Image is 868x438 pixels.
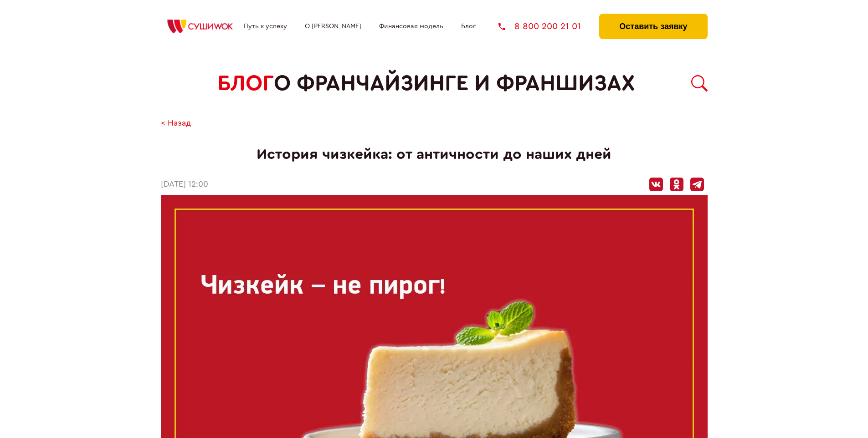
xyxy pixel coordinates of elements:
span: 8 800 200 21 01 [514,22,581,31]
button: Оставить заявку [599,14,707,39]
a: 8 800 200 21 01 [498,22,581,31]
h1: История чизкейка: от античности до наших дней [161,146,708,163]
span: о франчайзинге и франшизах [274,71,635,96]
time: [DATE] 12:00 [161,180,208,189]
a: < Назад [161,119,191,128]
a: Путь к успеху [244,23,287,30]
span: БЛОГ [217,71,274,96]
a: О [PERSON_NAME] [305,23,361,30]
a: Блог [461,23,476,30]
a: Финансовая модель [379,23,443,30]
